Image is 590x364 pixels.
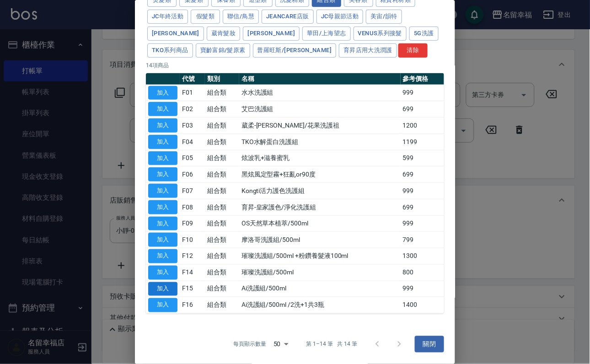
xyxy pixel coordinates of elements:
[354,27,407,41] button: Venus系列接髮
[401,215,444,232] td: 999
[148,266,177,280] button: 加入
[180,134,205,150] td: F04
[253,43,337,58] button: 普羅旺斯/[PERSON_NAME]
[401,118,444,134] td: 1200
[401,183,444,199] td: 999
[148,184,177,198] button: 加入
[239,183,401,199] td: Kongti活力護色洗護組
[401,232,444,248] td: 799
[180,183,205,199] td: F07
[148,167,177,182] button: 加入
[180,166,205,183] td: F06
[401,101,444,118] td: 699
[196,43,250,58] button: 寶齡富錦/髮原素
[401,264,444,281] td: 800
[239,264,401,281] td: 璀璨洗護組/500ml
[148,233,177,247] button: 加入
[180,264,205,281] td: F14
[205,199,239,215] td: 組合類
[205,150,239,166] td: 組合類
[401,297,444,314] td: 1400
[205,73,239,85] th: 類別
[239,118,401,134] td: 葳柔-[PERSON_NAME]/花果洗護祖
[205,297,239,314] td: 組合類
[148,86,177,100] button: 加入
[148,118,177,133] button: 加入
[262,10,314,24] button: JeanCare店販
[239,73,401,85] th: 名稱
[401,150,444,166] td: 599
[205,232,239,248] td: 組合類
[239,134,401,150] td: TKO水解蛋白洗護組
[205,166,239,183] td: 組合類
[366,10,402,24] button: 美宙/韻特
[148,151,177,166] button: 加入
[180,150,205,166] td: F05
[205,264,239,281] td: 組合類
[180,248,205,265] td: F12
[205,215,239,232] td: 組合類
[233,340,266,348] p: 每頁顯示數量
[180,101,205,118] td: F02
[239,150,401,166] td: 炫波乳+滋養蜜乳
[401,281,444,297] td: 999
[148,135,177,149] button: 加入
[239,297,401,314] td: Ai洗護組/500ml /2洗+1共3瓶
[223,10,259,24] button: 聯信/鳥慧
[180,281,205,297] td: F15
[401,199,444,215] td: 699
[180,297,205,314] td: F16
[401,248,444,265] td: 1300
[401,134,444,150] td: 1199
[180,232,205,248] td: F10
[239,281,401,297] td: Ai洗護組/500ml
[148,249,177,263] button: 加入
[205,183,239,199] td: 組合類
[148,200,177,214] button: 加入
[270,332,292,357] div: 50
[239,215,401,232] td: OS天然草本植萃/500ml
[147,43,193,58] button: TKO系列商品
[205,101,239,118] td: 組合類
[239,248,401,265] td: 璀璨洗護組/500ml +粉鑽養髮液100ml
[146,61,444,70] p: 14 項商品
[401,85,444,101] td: 999
[191,10,220,24] button: 假髮類
[207,27,241,41] button: 葳肯髮妝
[239,166,401,183] td: 黑炫風定型霧+狂亂or90度
[239,101,401,118] td: 艾巴洗護組
[398,43,428,58] button: 清除
[339,43,397,58] button: 育昇店用大洗潤護
[302,27,351,41] button: 華田/上海望志
[205,85,239,101] td: 組合類
[148,102,177,116] button: 加入
[148,298,177,312] button: 加入
[180,85,205,101] td: F01
[205,134,239,150] td: 組合類
[239,232,401,248] td: 摩洛哥洗護組/500ml
[205,118,239,134] td: 組合類
[180,215,205,232] td: F09
[409,27,439,41] button: 5G洗護
[148,217,177,231] button: 加入
[180,199,205,215] td: F08
[239,199,401,215] td: 育昇-皇家護色/淨化洗護組
[401,166,444,183] td: 699
[239,85,401,101] td: 水水洗護組
[316,10,364,24] button: JC母親節活動
[147,27,204,41] button: [PERSON_NAME]
[243,27,300,41] button: [PERSON_NAME]
[205,281,239,297] td: 組合類
[180,118,205,134] td: F03
[401,73,444,85] th: 參考價格
[415,336,444,353] button: 關閉
[180,73,205,85] th: 代號
[306,340,357,348] p: 第 1–14 筆 共 14 筆
[147,10,188,24] button: JC年終活動
[205,248,239,265] td: 組合類
[148,282,177,296] button: 加入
